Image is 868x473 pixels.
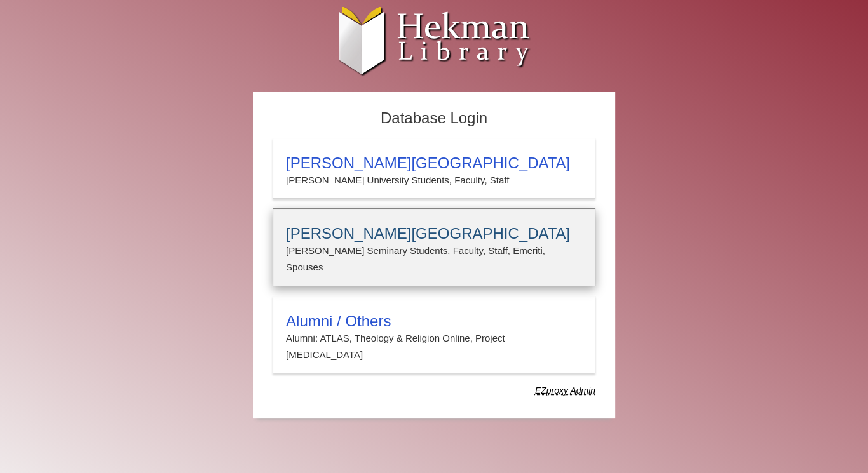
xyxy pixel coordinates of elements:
dfn: Use Alumni login [535,385,595,396]
summary: Alumni / OthersAlumni: ATLAS, Theology & Religion Online, Project [MEDICAL_DATA] [286,312,582,364]
a: [PERSON_NAME][GEOGRAPHIC_DATA][PERSON_NAME] University Students, Faculty, Staff [273,138,595,199]
p: [PERSON_NAME] University Students, Faculty, Staff [286,172,582,189]
p: Alumni: ATLAS, Theology & Religion Online, Project [MEDICAL_DATA] [286,330,582,364]
h2: Database Login [266,105,602,131]
h3: [PERSON_NAME][GEOGRAPHIC_DATA] [286,154,582,172]
h3: Alumni / Others [286,312,582,330]
p: [PERSON_NAME] Seminary Students, Faculty, Staff, Emeriti, Spouses [286,243,582,276]
a: [PERSON_NAME][GEOGRAPHIC_DATA][PERSON_NAME] Seminary Students, Faculty, Staff, Emeriti, Spouses [273,208,595,286]
h3: [PERSON_NAME][GEOGRAPHIC_DATA] [286,225,582,243]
